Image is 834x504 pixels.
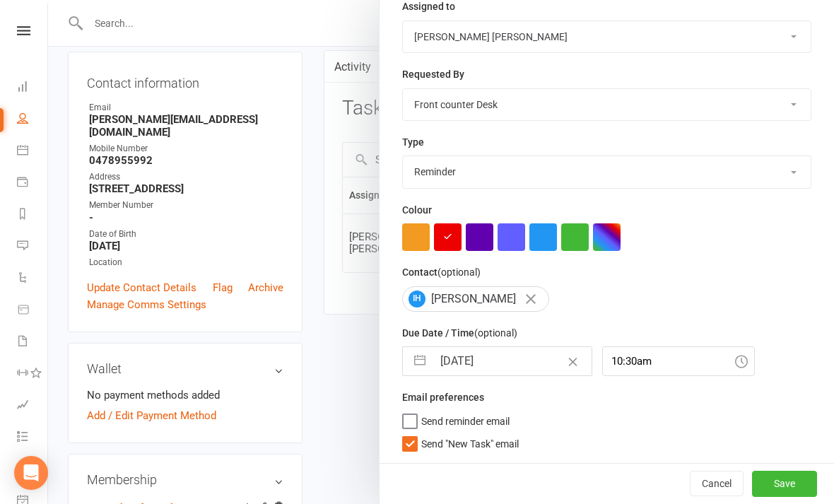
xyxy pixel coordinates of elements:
[402,325,517,341] label: Due Date / Time
[402,264,481,280] label: Contact
[17,295,49,327] a: Product Sales
[409,291,425,307] span: IH
[402,134,424,150] label: Type
[421,433,519,450] span: Send "New Task" email
[402,66,464,82] label: Requested By
[402,389,484,405] label: Email preferences
[752,471,817,496] button: Save
[437,266,481,278] small: (optional)
[17,136,49,168] a: Calendar
[402,202,432,218] label: Colour
[17,72,49,104] a: Dashboard
[17,454,49,486] a: What's New
[17,199,49,231] a: Reports
[560,348,585,375] button: Clear Date
[17,104,49,136] a: People
[474,327,517,339] small: (optional)
[14,456,48,490] div: Open Intercom Messenger
[402,286,549,312] div: [PERSON_NAME]
[17,390,49,422] a: Assessments
[17,168,49,199] a: Payments
[690,471,744,496] button: Cancel
[421,411,510,427] span: Send reminder email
